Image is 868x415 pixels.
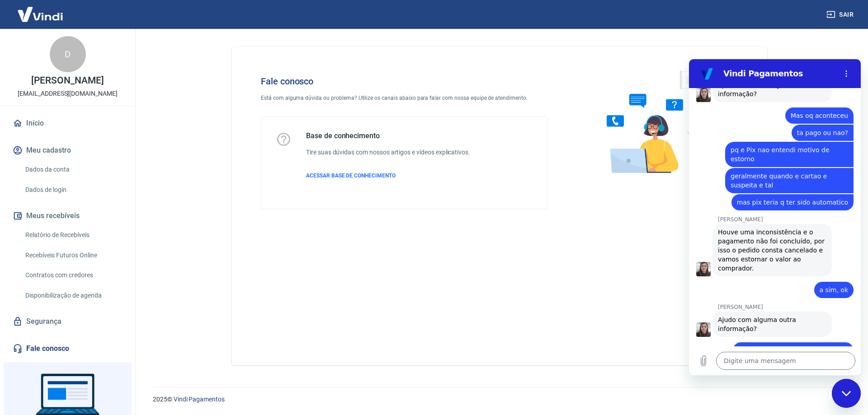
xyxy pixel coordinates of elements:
[174,396,225,403] a: Vindi Pagamentos
[50,36,86,72] div: D
[306,172,470,180] a: ACESSAR BASE DE CONHECIMENTO
[11,0,70,28] img: Vindi
[689,59,861,375] iframe: Janela de mensagens
[22,226,124,244] a: Relatório de Recebíveis
[589,61,726,182] img: Fale conosco
[825,6,857,23] button: Sair
[22,266,124,284] a: Contratos com credores
[11,339,124,359] a: Fale conosco
[18,89,118,98] p: [EMAIL_ADDRESS][DOMAIN_NAME]
[31,76,104,85] p: [PERSON_NAME]
[832,379,861,408] iframe: Botão para abrir a janela de mensagens, conversa em andamento
[261,76,547,87] h4: Fale conosco
[22,160,124,179] a: Dados da conta
[11,140,124,160] button: Meu cadastro
[22,181,124,199] a: Dados de login
[11,206,124,226] button: Meus recebíveis
[306,173,396,179] span: ACESSAR BASE DE CONHECIMENTO
[11,312,124,331] a: Segurança
[22,246,124,265] a: Recebíveis Futuros Online
[22,286,124,305] a: Disponibilização de agenda
[261,94,547,102] p: Está com alguma dúvida ou problema? Utilize os canais abaixo para falar com nossa equipe de atend...
[11,113,124,133] a: Início
[153,395,846,404] p: 2025 ©
[306,148,470,157] h6: Tire suas dúvidas com nossos artigos e vídeos explicativos.
[306,131,470,140] h5: Base de conhecimento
